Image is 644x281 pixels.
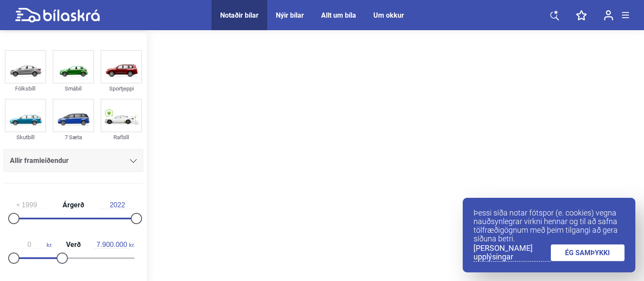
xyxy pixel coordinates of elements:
[5,132,46,142] div: Skutbíll
[220,11,259,19] a: Notaðir bílar
[53,132,94,142] div: 7 Sæta
[64,241,83,248] span: Verð
[101,132,142,142] div: Rafbíll
[101,84,142,94] div: Sportjeppi
[474,209,625,243] p: Þessi síða notar fótspor (e. cookies) vegna nauðsynlegrar virkni hennar og til að safna tölfræðig...
[5,84,46,94] div: Fólksbíll
[10,155,69,167] span: Allir framleiðendur
[53,84,94,94] div: Smábíl
[276,11,304,19] a: Nýir bílar
[373,11,404,19] a: Um okkur
[474,244,551,262] a: [PERSON_NAME] upplýsingar
[95,241,135,249] span: kr.
[604,10,613,21] img: user-login.svg
[551,244,625,261] a: ÉG SAMÞYKKI
[60,202,86,209] span: Árgerð
[321,11,356,19] a: Allt um bíla
[12,241,52,249] span: kr.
